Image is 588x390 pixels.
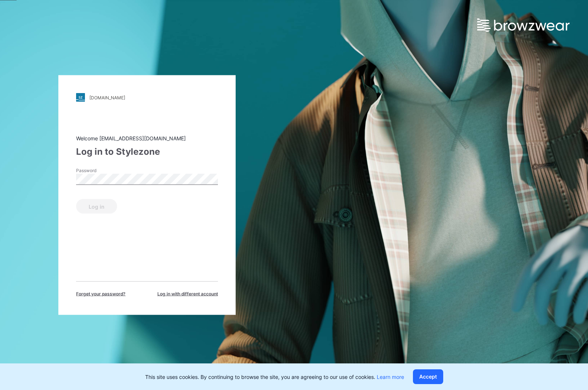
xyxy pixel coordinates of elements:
img: browzwear-logo.e42bd6dac1945053ebaf764b6aa21510.svg [477,18,570,32]
a: [DOMAIN_NAME] [76,93,218,102]
span: Forget your password? [76,291,126,297]
div: Log in to Stylezone [76,145,218,158]
p: This site uses cookies. By continuing to browse the site, you are agreeing to our use of cookies. [145,373,404,381]
button: Accept [413,369,443,384]
label: Password [76,167,128,174]
a: Learn more [377,374,404,380]
div: [DOMAIN_NAME] [89,95,125,100]
div: Welcome [EMAIL_ADDRESS][DOMAIN_NAME] [76,134,218,142]
span: Log in with different account [157,291,218,297]
img: stylezone-logo.562084cfcfab977791bfbf7441f1a819.svg [76,93,85,102]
